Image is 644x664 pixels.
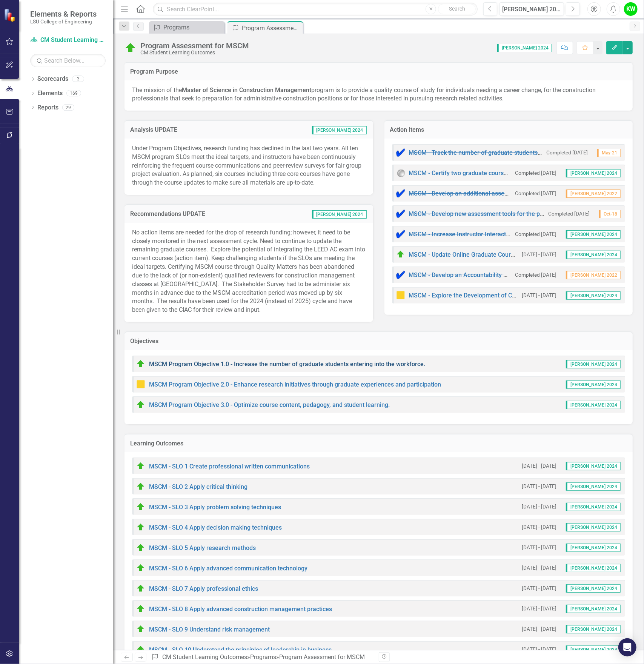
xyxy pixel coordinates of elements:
[438,4,476,14] button: Search
[149,504,281,511] a: MSCM - SLO 3 Apply problem solving techniques
[312,126,367,134] span: [PERSON_NAME] 2024
[136,380,145,389] img: Caution
[515,190,556,197] small: Completed [DATE]
[163,23,223,32] div: Programs
[130,338,627,345] h3: Objectives
[37,89,63,98] a: Elements
[515,231,556,238] small: Completed [DATE]
[522,503,556,510] small: [DATE] - [DATE]
[548,210,590,217] small: Completed [DATE]
[522,292,556,299] small: [DATE] - [DATE]
[624,2,638,16] button: KW
[30,54,106,67] input: Search Below...
[522,585,556,592] small: [DATE] - [DATE]
[566,291,621,300] span: [PERSON_NAME] 2024
[409,231,553,238] a: MSCM - Increase Instructor Interaction with Students
[390,126,627,133] h3: Action Items
[140,50,249,55] div: CM Student Learning Outcomes
[396,148,405,157] img: Complete
[136,359,145,368] img: At or Above Plan
[136,543,145,552] img: At or Above Plan
[149,565,307,572] a: MSCM - SLO 6 Apply advanced communication technology
[566,230,621,239] span: [PERSON_NAME] 2024
[566,271,621,279] span: [PERSON_NAME] 2022
[136,462,145,471] img: At or Above Plan
[522,483,556,490] small: [DATE] - [DATE]
[566,503,621,511] span: [PERSON_NAME] 2024
[279,653,365,661] div: Program Assessment for MSCM
[149,524,282,531] a: MSCM - SLO 4 Apply decision making techniques
[72,76,84,82] div: 3
[566,584,621,593] span: [PERSON_NAME] 2024
[136,564,145,573] img: At or Above Plan
[566,401,621,409] span: [PERSON_NAME] 2024
[546,149,588,156] small: Completed [DATE]
[149,626,270,633] a: MSCM - SLO 9 Understand risk management
[566,189,621,198] span: [PERSON_NAME] 2022
[515,271,556,279] small: Completed [DATE]
[132,86,625,103] p: The mission of the program is to provide a quality course of study for individuals needing a care...
[396,189,405,198] img: Complete
[124,42,137,54] img: At or Above Plan
[409,251,542,258] a: MSCM - Update Online Graduate Course Material
[136,502,145,511] img: At or Above Plan
[566,646,621,654] span: [PERSON_NAME] 2024
[149,544,256,552] a: MSCM - SLO 5 Apply research methods
[136,523,145,532] img: At or Above Plan
[566,564,621,572] span: [PERSON_NAME] 2024
[136,584,145,593] img: At or Above Plan
[130,440,627,447] h3: Learning Outcomes
[497,44,552,52] span: [PERSON_NAME] 2024
[149,401,390,408] a: MSCM Program Objective 3.0 - Optimize course content, pedagogy, and student learning.
[396,291,405,300] img: Caution
[136,482,145,491] img: At or Above Plan
[566,544,621,552] span: [PERSON_NAME] 2024
[522,646,556,653] small: [DATE] - [DATE]
[597,149,621,157] span: May-21
[566,360,621,368] span: [PERSON_NAME] 2024
[149,361,425,368] a: MSCM Program Objective 1.0 - Increase the number of graduate students entering into the workforce.
[396,230,405,239] img: Complete
[250,653,276,661] a: Programs
[522,251,556,258] small: [DATE] - [DATE]
[566,169,621,177] span: [PERSON_NAME] 2024
[136,645,145,654] img: At or Above Plan
[522,462,556,470] small: [DATE] - [DATE]
[132,144,366,187] p: Under Program Objectives, research funding has declined in the last two years. All ten MSCM progr...
[30,36,106,45] a: CM Student Learning Outcomes
[149,483,247,490] a: MSCM - SLO 2 Apply critical thinking
[449,6,465,12] span: Search
[396,168,405,177] img: Not Started
[566,462,621,470] span: [PERSON_NAME] 2024
[30,18,97,25] small: LSU College of Engineering
[312,210,367,219] span: [PERSON_NAME] 2024
[182,86,311,94] strong: Master of Science in Construction Management
[136,400,145,409] img: At or Above Plan
[618,638,636,656] div: Open Intercom Messenger
[522,524,556,531] small: [DATE] - [DATE]
[242,23,301,33] div: Program Assessment for MSCM
[566,605,621,613] span: [PERSON_NAME] 2024
[500,2,564,16] button: [PERSON_NAME] 2024
[30,9,97,18] span: Elements & Reports
[151,23,223,32] a: Programs
[566,482,621,491] span: [PERSON_NAME] 2024
[566,523,621,532] span: [PERSON_NAME] 2024
[62,104,74,111] div: 29
[522,564,556,572] small: [DATE] - [DATE]
[149,585,258,592] a: MSCM - SLO 7 Apply professional ethics
[66,90,81,97] div: 169
[130,126,239,133] h3: Analysis UPDATE
[566,625,621,633] span: [PERSON_NAME] 2024
[409,190,563,197] a: MSCM - Develop an additional assessment tool for SLO 4
[130,68,627,75] h3: Program Purpose
[149,646,332,653] a: MSCM - SLO 10 Understand the principles of leadership in business
[136,604,145,613] img: At or Above Plan
[409,169,576,177] a: MSCM - Certify two graduate courses through Quality Matters
[566,381,621,389] span: [PERSON_NAME] 2024
[136,625,145,634] img: At or Above Plan
[151,653,373,662] div: » »
[409,271,575,279] a: MSCM - Develop an Accountability System for Group Projects
[37,103,58,112] a: Reports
